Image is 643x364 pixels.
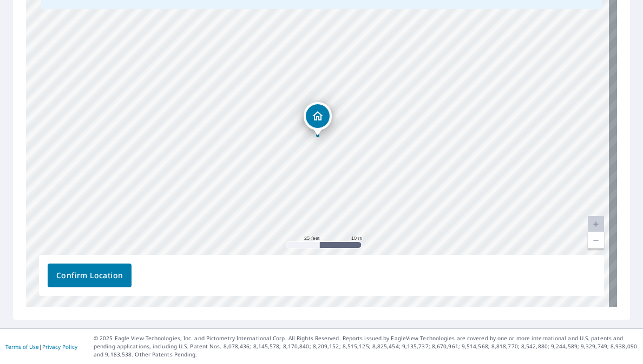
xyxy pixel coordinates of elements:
a: Current Level 20, Zoom Out [588,232,604,248]
p: | [5,343,77,350]
a: Current Level 20, Zoom In Disabled [588,216,604,232]
a: Privacy Policy [42,343,77,350]
p: © 2025 Eagle View Technologies, Inc. and Pictometry International Corp. All Rights Reserved. Repo... [94,334,638,359]
button: Confirm Location [48,264,132,287]
span: Confirm Location [56,269,123,282]
div: Dropped pin, building 1, Residential property, 63399 Russell Town Rd Roseland, LA 70456 [304,102,332,136]
a: Terms of Use [5,343,39,350]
